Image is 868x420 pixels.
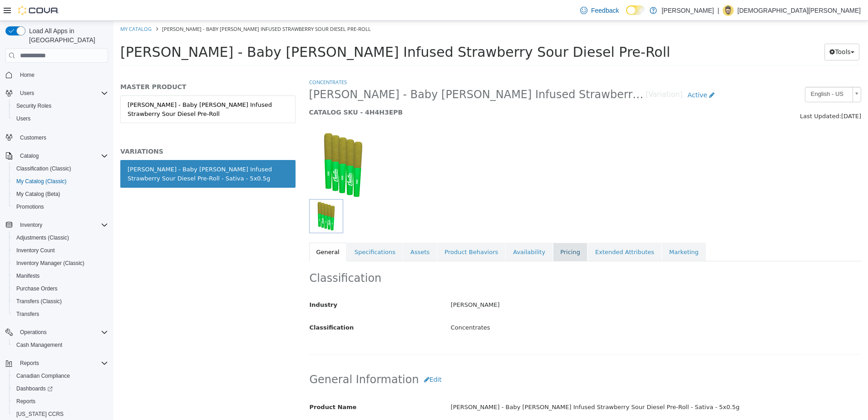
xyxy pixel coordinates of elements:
[626,5,645,15] input: Dark Mode
[18,6,59,15] img: Cova
[16,298,62,305] span: Transfers (Classic)
[13,245,59,256] a: Inventory Count
[577,1,622,20] a: Feedback
[13,201,108,212] span: Promotions
[9,244,112,257] button: Inventory Count
[13,201,48,212] a: Promotions
[290,222,323,241] a: Assets
[2,150,112,162] button: Catalog
[474,222,548,241] a: Extended Attributes
[723,5,734,16] div: Christian Brown
[324,222,392,241] a: Product Behaviors
[9,395,112,408] button: Reports
[13,340,108,350] span: Cash Management
[20,90,34,97] span: Users
[9,112,112,125] button: Users
[196,58,233,65] a: Concentrates
[691,66,748,81] a: English - US
[9,257,112,270] button: Inventory Manager (Classic)
[16,341,62,349] span: Cash Management
[9,100,112,112] button: Security Roles
[9,282,112,295] button: Purchase Orders
[16,398,35,405] span: Reports
[13,383,56,394] a: Dashboards
[13,296,108,307] span: Transfers (Classic)
[20,329,47,336] span: Operations
[661,5,714,16] p: [PERSON_NAME]
[9,188,112,200] button: My Catalog (Beta)
[9,175,112,188] button: My Catalog (Classic)
[13,163,75,174] a: Classification (Classic)
[16,70,38,80] a: Home
[13,113,34,124] a: Users
[20,71,35,79] span: Home
[13,113,108,124] span: Users
[16,372,70,380] span: Canadian Compliance
[13,396,39,407] a: Reports
[196,110,264,178] img: 150
[9,200,112,213] button: Promotions
[16,88,38,99] button: Users
[13,340,66,350] a: Cash Management
[20,134,46,141] span: Customers
[16,410,64,418] span: [US_STATE] CCRS
[16,165,71,172] span: Classification (Classic)
[13,189,108,200] span: My Catalog (Beta)
[7,126,182,135] h5: VARIATIONS
[686,92,728,99] span: Last Updated:
[49,5,257,11] span: [PERSON_NAME] - Baby [PERSON_NAME] Infused Strawberry Sour Diesel Pre-Roll
[16,115,30,122] span: Users
[16,260,84,267] span: Inventory Manager (Classic)
[9,295,112,308] button: Transfers (Classic)
[13,258,108,269] span: Inventory Manager (Classic)
[330,379,754,395] div: [PERSON_NAME] - Baby [PERSON_NAME] Infused Strawberry Sour Diesel Pre-Roll - Sativa - 5x0.5g
[9,339,112,351] button: Cash Management
[16,88,108,99] span: Users
[7,62,182,70] h5: MASTER PRODUCT
[196,303,241,310] span: Classification
[20,360,39,367] span: Reports
[16,69,108,80] span: Home
[13,258,88,269] a: Inventory Manager (Classic)
[728,92,748,99] span: [DATE]
[25,26,108,45] span: Load All Apps in [GEOGRAPHIC_DATA]
[9,231,112,244] button: Adjustments (Classic)
[13,270,108,281] span: Manifests
[737,5,861,16] p: [DEMOGRAPHIC_DATA][PERSON_NAME]
[13,100,108,111] span: Security Roles
[532,70,569,78] small: [Variation]
[16,358,43,369] button: Reports
[330,276,754,292] div: [PERSON_NAME]
[711,23,746,40] button: Tools
[9,308,112,320] button: Transfers
[16,385,53,392] span: Dashboards
[9,162,112,175] button: Classification (Classic)
[13,176,70,187] a: My Catalog (Classic)
[16,358,108,369] span: Reports
[196,87,607,95] h5: CATALOG SKU - 4H4H3EPB
[13,163,108,174] span: Classification (Classic)
[16,285,58,292] span: Purchase Orders
[2,357,112,370] button: Reports
[13,396,108,407] span: Reports
[196,383,243,390] span: Product Name
[16,190,60,198] span: My Catalog (Beta)
[16,310,39,318] span: Transfers
[196,67,533,81] span: [PERSON_NAME] - Baby [PERSON_NAME] Infused Strawberry Sour Diesel Pre-Roll - Sativa - 5x0.5g
[196,222,233,241] a: General
[13,283,108,294] span: Purchase Orders
[196,280,224,287] span: Industry
[13,409,67,420] a: [US_STATE] CCRS
[16,178,67,185] span: My Catalog (Classic)
[13,296,65,307] a: Transfers (Classic)
[2,130,112,144] button: Customers
[16,220,108,230] span: Inventory
[16,203,44,210] span: Promotions
[13,309,108,320] span: Transfers
[13,309,43,320] a: Transfers
[20,221,42,229] span: Inventory
[16,132,50,143] a: Customers
[13,245,108,256] span: Inventory Count
[16,220,46,230] button: Inventory
[2,87,112,100] button: Users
